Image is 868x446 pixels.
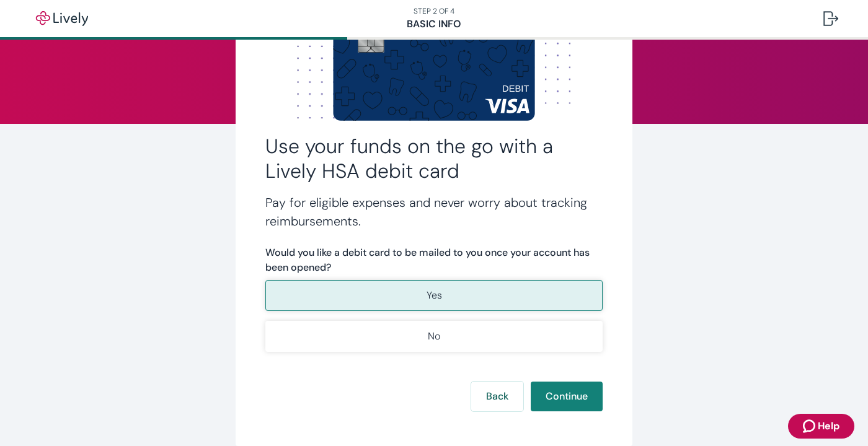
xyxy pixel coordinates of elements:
h2: Use your funds on the go with a Lively HSA debit card [265,134,603,183]
p: Yes [427,288,442,303]
img: Lively [27,11,97,26]
button: No [265,321,603,352]
p: No [428,329,440,344]
button: Yes [265,280,603,311]
button: Continue [531,382,603,411]
h4: Pay for eligible expenses and never worry about tracking reimbursements. [265,193,603,230]
button: Log out [813,4,848,33]
label: Would you like a debit card to be mailed to you once your account has been opened? [265,245,603,275]
button: Zendesk support iconHelp [788,414,854,439]
button: Back [471,382,523,411]
span: Help [818,419,839,434]
svg: Zendesk support icon [803,419,818,434]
